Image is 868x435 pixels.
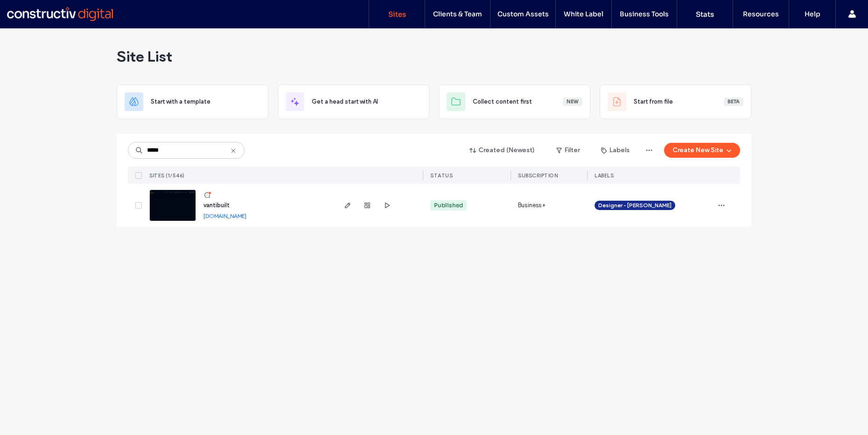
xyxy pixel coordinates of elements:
div: New [563,98,582,106]
span: Get a head start with AI [312,97,378,106]
span: LABELS [595,172,614,179]
label: Clients & Team [433,10,482,18]
span: Start from file [634,97,673,106]
div: Start from fileBeta [600,84,751,119]
div: Start with a template [117,84,268,119]
span: SUBSCRIPTION [518,172,558,179]
label: Custom Assets [497,10,549,18]
a: [DOMAIN_NAME] [203,212,246,219]
button: Labels [593,143,638,158]
div: Get a head start with AI [278,84,429,119]
label: White Label [564,10,603,18]
span: Business+ [518,201,546,210]
button: Created (Newest) [462,143,543,158]
div: Collect content firstNew [439,84,590,119]
label: Stats [696,10,714,19]
label: Resources [743,10,779,18]
button: Filter [547,143,589,158]
label: Help [805,10,820,18]
button: Create New Site [664,143,740,158]
a: vantibuilt [203,201,230,209]
label: Business Tools [620,10,669,18]
span: Start with a template [151,97,210,106]
span: Site List [117,47,172,66]
div: Beta [724,98,743,106]
span: Designer - [PERSON_NAME] [598,201,672,210]
label: Sites [388,10,406,19]
span: SITES (1/546) [149,172,185,179]
span: STATUS [430,172,453,179]
div: Published [434,201,463,210]
span: Collect content first [473,97,532,106]
span: vantibuilt [203,202,230,209]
